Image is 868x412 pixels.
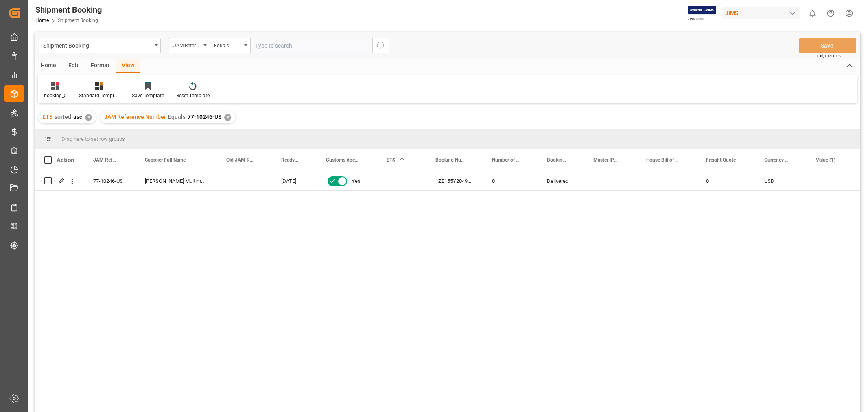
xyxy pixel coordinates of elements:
[62,59,85,73] div: Edit
[547,172,574,191] div: Delivered
[135,171,216,190] div: [PERSON_NAME] Multimedia
[281,157,299,163] span: Ready Date
[803,4,822,22] button: show 0 new notifications
[387,157,395,163] span: ETS
[646,157,679,163] span: House Bill of Lading Number
[132,92,164,99] div: Save Template
[593,157,619,163] span: Master [PERSON_NAME] of Lading Number
[210,38,250,53] button: open menu
[372,38,389,53] button: search button
[168,114,186,120] span: Equals
[799,38,856,53] button: Save
[35,18,49,23] a: Home
[83,171,135,190] div: 77-10246-US
[547,157,566,163] span: Booking Status
[250,38,372,53] input: Type to search
[482,171,537,190] div: 0
[188,114,221,120] span: 77-10246-US
[73,114,82,120] span: asc
[35,4,102,16] div: Shipment Booking
[817,53,841,59] span: Ctrl/CMD + S
[176,92,210,99] div: Reset Template
[35,59,62,73] div: Home
[44,92,67,99] div: booking_5
[722,5,803,21] button: JIMS
[85,59,116,73] div: Format
[764,157,789,163] span: Currency (freight quote)
[352,172,361,191] span: Yes
[754,171,806,190] div: USD
[169,38,210,53] button: open menu
[435,157,465,163] span: Booking Number
[224,114,231,121] div: ✕
[173,40,201,49] div: JAM Reference Number
[55,114,71,120] span: sorted
[93,157,118,163] span: JAM Reference Number
[61,136,125,142] span: Drag here to set row groups
[492,157,520,163] span: Number of Containers
[39,38,161,53] button: open menu
[57,156,74,164] div: Action
[326,157,360,163] span: Customs documents sent to broker
[85,114,92,121] div: ✕
[722,7,800,19] div: JIMS
[706,157,736,163] span: Freight Quote
[145,157,186,163] span: Supplier Full Name
[104,114,166,120] span: JAM Reference Number
[822,4,840,22] button: Help Center
[271,171,316,190] div: [DATE]
[816,157,835,163] span: Value (1)
[426,171,482,190] div: 1ZE155Y20494521173
[35,171,83,191] div: Press SPACE to select this row.
[226,157,254,163] span: Old JAM Reference Number
[116,59,140,73] div: View
[43,40,152,50] div: Shipment Booking
[696,171,754,190] div: 0
[79,92,120,99] div: Standard Templates
[214,40,242,49] div: Equals
[688,6,716,20] img: Exertis%20JAM%20-%20Email%20Logo.jpg_1722504956.jpg
[42,114,52,120] span: ETS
